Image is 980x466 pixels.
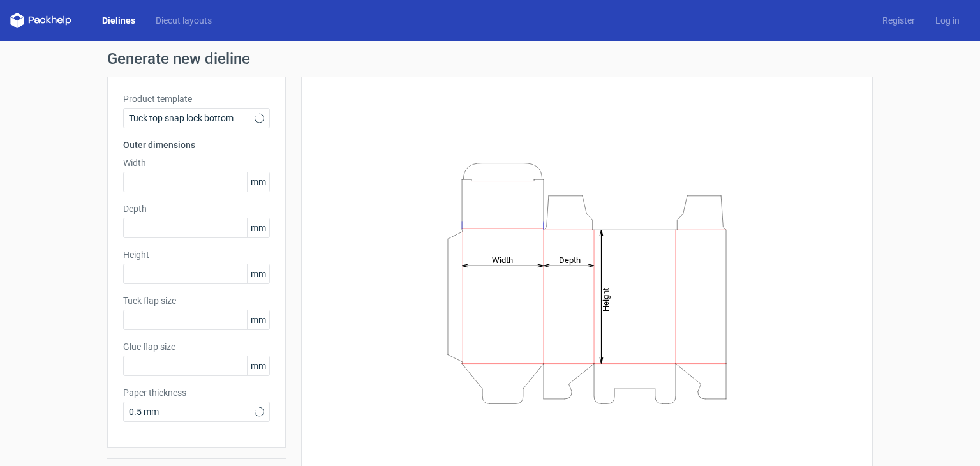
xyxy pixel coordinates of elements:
[559,255,581,264] tspan: Depth
[123,156,270,169] label: Width
[247,172,269,192] span: mm
[123,294,270,307] label: Tuck flap size
[247,264,269,283] span: mm
[123,202,270,215] label: Depth
[92,14,145,27] a: Dielines
[123,340,270,353] label: Glue flap size
[247,310,269,329] span: mm
[872,14,925,27] a: Register
[123,93,270,105] label: Product template
[123,248,270,261] label: Height
[129,405,255,418] span: 0.5 mm
[145,14,222,27] a: Diecut layouts
[247,218,269,237] span: mm
[247,356,269,375] span: mm
[492,255,513,264] tspan: Width
[107,51,873,66] h1: Generate new dieline
[925,14,970,27] a: Log in
[123,139,270,151] h3: Outer dimensions
[601,287,611,311] tspan: Height
[129,112,255,124] span: Tuck top snap lock bottom
[123,386,270,399] label: Paper thickness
